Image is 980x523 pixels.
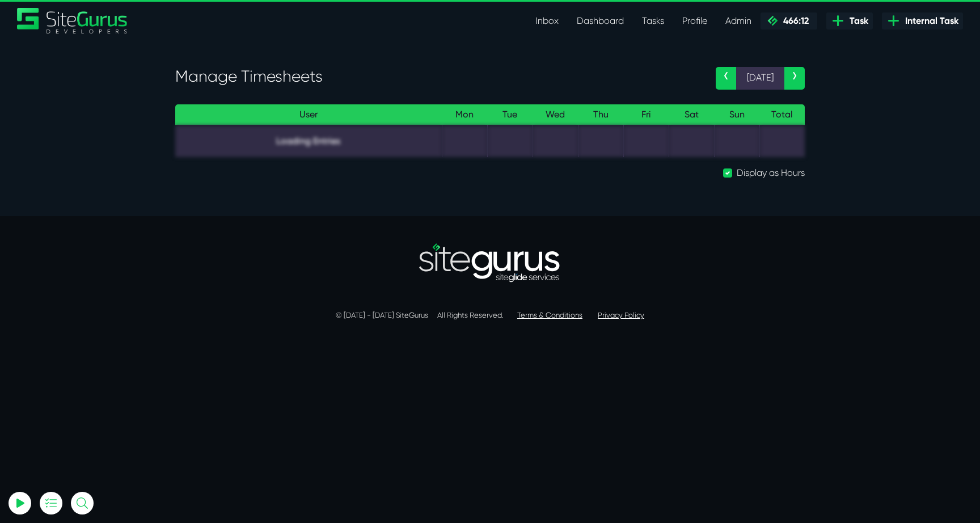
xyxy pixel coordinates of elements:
[784,67,805,90] a: ›
[901,14,958,28] span: Internal Task
[623,104,669,125] th: Fri
[716,67,736,90] a: ‹
[882,12,963,29] a: Internal Task
[759,104,805,125] th: Total
[669,104,714,125] th: Sat
[761,12,817,29] a: 466:12
[826,12,873,29] a: Task
[578,104,623,125] th: Thu
[737,166,805,180] label: Display as Hours
[487,104,533,125] th: Tue
[17,8,128,33] a: SiteGurus
[175,125,442,157] td: Loading Entries
[633,10,673,32] a: Tasks
[17,8,128,33] img: Sitegurus Logo
[175,310,805,321] p: © [DATE] - [DATE] SiteGurus All Rights Reserved.
[517,311,582,319] a: Terms & Conditions
[845,14,868,28] span: Task
[175,104,442,125] th: User
[526,10,568,32] a: Inbox
[568,10,633,32] a: Dashboard
[779,15,809,26] span: 466:12
[673,10,716,32] a: Profile
[442,104,487,125] th: Mon
[716,10,761,32] a: Admin
[736,67,784,90] span: [DATE]
[598,311,644,319] a: Privacy Policy
[175,67,699,86] h3: Manage Timesheets
[533,104,578,125] th: Wed
[714,104,759,125] th: Sun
